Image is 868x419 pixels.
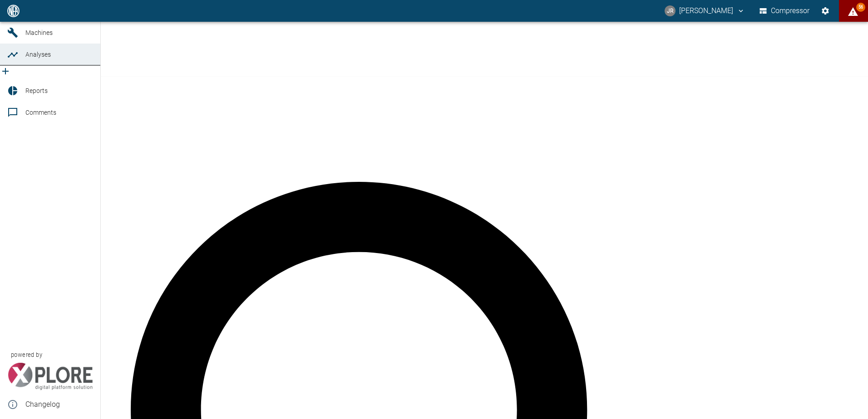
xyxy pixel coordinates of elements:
[6,5,20,17] img: logo
[856,3,865,12] span: 56
[665,5,676,16] div: JR
[25,31,868,53] h1: Analyses
[25,87,48,94] span: Reports
[25,51,51,58] span: Analyses
[663,3,746,19] button: jiri.rus@neuman-esser.com
[25,399,93,410] span: Changelog
[11,351,42,359] span: powered by
[817,3,833,19] button: Settings
[25,29,53,36] span: Machines
[25,109,56,116] span: Comments
[758,3,812,19] button: Compressor
[7,363,93,390] img: Xplore Logo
